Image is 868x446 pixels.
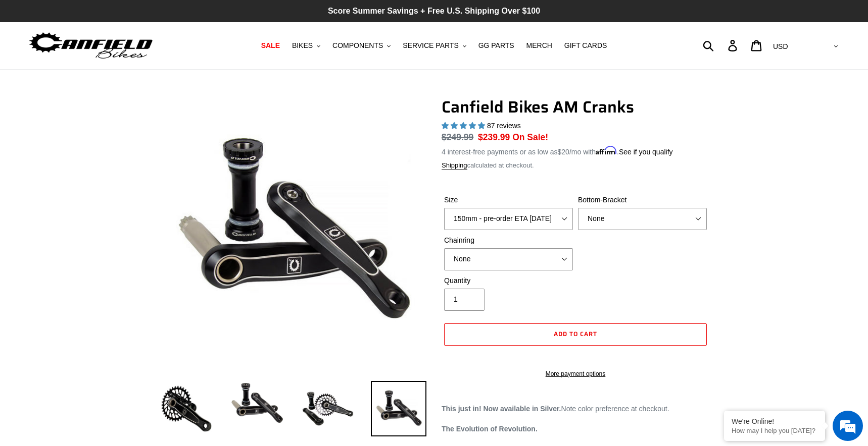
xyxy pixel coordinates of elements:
img: Load image into Gallery viewer, Canfield Cranks [229,381,285,425]
p: Note color preference at checkout. [442,404,709,414]
button: BIKES [287,39,325,52]
label: Chainring [444,235,573,246]
strong: This just in! Now available in Silver. [442,405,561,413]
span: $239.99 [478,132,510,142]
p: 4 interest-free payments or as low as /mo with . [442,144,673,157]
p: How may I help you today? [732,427,817,434]
span: GG PARTS [478,41,514,50]
a: SALE [256,39,285,52]
div: Chat with us now [68,57,185,70]
img: Canfield Bikes [28,30,154,62]
div: calculated at checkout. [442,160,709,171]
span: $20 [558,148,569,156]
s: $249.99 [442,132,473,142]
span: BIKES [292,41,313,50]
strong: The Evolution of Revolution. [442,425,538,433]
div: Navigation go back [11,55,26,71]
span: Affirm [596,146,617,155]
span: SERVICE PARTS [403,41,458,50]
span: COMPONENTS [332,41,383,50]
input: Search [708,34,734,57]
label: Quantity [444,275,573,286]
h1: Canfield Bikes AM Cranks [442,97,709,117]
img: d_696896380_company_1647369064580_696896380 [32,50,58,76]
a: More payment options [444,369,707,378]
a: GG PARTS [473,39,519,52]
button: Add to cart [444,323,707,346]
span: 4.97 stars [442,122,487,130]
textarea: Type your message and hit 'Enter' [5,275,192,311]
img: Load image into Gallery viewer, CANFIELD-AM_DH-CRANKS [371,381,426,436]
img: Load image into Gallery viewer, Canfield Bikes AM Cranks [300,381,356,436]
span: On Sale! [512,131,548,144]
button: SERVICE PARTS [398,39,471,52]
a: MERCH [521,39,557,52]
img: Load image into Gallery viewer, Canfield Bikes AM Cranks [159,381,214,436]
span: MERCH [526,41,552,50]
div: Minimize live chat window [166,5,190,29]
button: COMPONENTS [327,39,396,52]
span: Add to cart [554,329,597,339]
label: Size [444,195,573,205]
span: We're online! [59,127,139,229]
label: Bottom-Bracket [578,195,707,205]
span: SALE [261,41,280,50]
span: GIFT CARDS [564,41,607,50]
a: Shipping [442,161,467,170]
a: GIFT CARDS [559,39,612,52]
a: See if you qualify - Learn more about Affirm Financing (opens in modal) [619,148,673,156]
div: We're Online! [732,417,817,425]
span: 87 reviews [487,122,521,130]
